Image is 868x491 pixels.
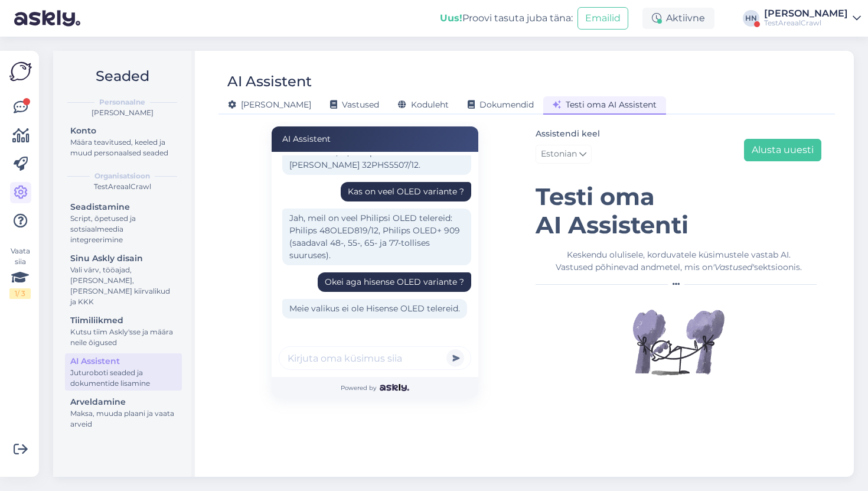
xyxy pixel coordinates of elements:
[70,252,177,265] div: Sinu Askly disain
[744,139,821,161] button: Alusta uuesti
[440,11,573,25] div: Proovi tasuta juba täna:
[65,199,182,247] a: SeadistamineScript, õpetused ja sotsiaalmeedia integreerimine
[63,65,182,87] h2: Seaded
[70,201,177,213] div: Seadistamine
[468,99,534,110] span: Dokumendid
[536,128,600,140] label: Assistendi keel
[70,125,177,137] div: Konto
[70,408,177,430] div: Maksa, muuda plaani ja vaata arveid
[9,60,32,83] img: Askly Logo
[541,148,577,161] span: Estonian
[70,327,177,348] div: Kutsu tiim Askly'sse ja määra neile õigused
[272,126,478,152] div: AI Assistent
[341,383,409,392] span: Powered by
[282,209,471,265] div: Jah, meil on veel Philipsi OLED telereid: Philips 48OLED819/12, Philips OLED+ 909 (saadaval 48-, ...
[228,99,311,110] span: [PERSON_NAME]
[227,70,312,93] div: AI Assistent
[330,99,379,110] span: Vastused
[642,8,714,29] div: Aktiivne
[94,171,150,181] b: Organisatsioon
[577,7,628,30] button: Emailid
[99,97,145,108] b: Personaalne
[65,123,182,160] a: KontoMäära teavitused, keeled ja muud personaalsed seaded
[70,137,177,158] div: Määra teavitused, keeled ja muud personaalsed seaded
[70,368,177,389] div: Juturoboti seaded ja dokumentide lisamine
[398,99,449,110] span: Koduleht
[70,396,177,408] div: Arveldamine
[63,181,182,192] div: TestAreaalCrawl
[553,99,657,110] span: Testi oma AI Assistent
[743,10,759,27] div: HN
[764,18,848,28] div: TestAreaalCrawl
[70,355,177,368] div: AI Assistent
[764,9,848,18] div: [PERSON_NAME]
[63,108,182,118] div: [PERSON_NAME]
[279,346,471,370] input: Kirjuta oma küsimus siia
[631,295,726,389] img: Illustration
[536,183,821,239] h1: Testi oma AI Assistenti
[380,384,409,391] img: Askly
[764,9,861,28] a: [PERSON_NAME]TestAreaalCrawl
[70,314,177,327] div: Tiimiliikmed
[65,394,182,431] a: ArveldamineMaksa, muuda plaani ja vaata arveid
[9,288,31,299] div: 1 / 3
[536,145,592,164] a: Estonian
[348,186,464,198] div: Kas on veel OLED variante ?
[9,246,31,299] div: Vaata siia
[70,265,177,307] div: Vali värv, tööajad, [PERSON_NAME], [PERSON_NAME] kiirvalikud ja KKK
[440,12,462,24] b: Uus!
[282,299,467,318] div: Meie valikus ei ole Hisense OLED telereid.
[536,249,821,274] div: Keskendu olulisele, korduvatele küsimustele vastab AI. Vastused põhinevad andmetel, mis on sektsi...
[65,353,182,391] a: AI AssistentJuturoboti seaded ja dokumentide lisamine
[70,213,177,245] div: Script, õpetused ja sotsiaalmeedia integreerimine
[65,251,182,309] a: Sinu Askly disainVali värv, tööajad, [PERSON_NAME], [PERSON_NAME] kiirvalikud ja KKK
[65,313,182,350] a: TiimiliikmedKutsu tiim Askly'sse ja määra neile õigused
[325,276,464,288] div: Okei aga hisense OLED variante ?
[713,262,754,272] i: 'Vastused'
